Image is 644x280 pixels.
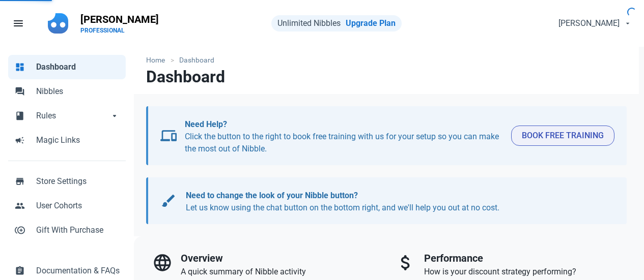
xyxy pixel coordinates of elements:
span: book [15,110,25,120]
span: arrow_drop_down [109,110,120,120]
span: assignment [15,265,25,275]
a: campaignMagic Links [8,128,126,152]
span: Documentation & FAQs [36,265,120,277]
b: Need Help? [185,119,227,129]
nav: breadcrumbs [134,47,639,68]
h1: Dashboard [146,68,225,86]
a: control_point_duplicateGift With Purchase [8,218,126,242]
span: store [15,175,25,185]
a: bookRulesarrow_drop_down [8,104,126,128]
p: How is your discount strategy performing? [424,266,627,278]
p: PROFESSIONAL [80,26,159,35]
button: Book Free Training [511,126,614,146]
span: Unlimited Nibbles [277,18,341,28]
span: Book Free Training [522,130,604,142]
span: language [152,253,173,273]
span: Nibbles [36,85,120,98]
span: control_point_duplicate [15,224,25,234]
a: storeStore Settings [8,169,126,194]
p: [PERSON_NAME] [80,12,159,26]
span: menu [12,17,24,29]
p: Click the button to the right to book free training with us for your setup so you can make the mo... [185,118,503,155]
span: Magic Links [36,134,120,146]
a: Home [146,55,170,66]
a: forumNibbles [8,79,126,104]
span: brush [160,193,177,209]
span: attach_money [396,253,416,273]
span: dashboard [15,61,25,71]
a: [PERSON_NAME]PROFESSIONAL [74,8,165,39]
span: Rules [36,110,109,122]
h3: Performance [424,253,627,264]
a: dashboardDashboard [8,55,126,79]
p: A quick summary of Nibble activity [181,266,383,278]
span: people [15,200,25,210]
span: Gift With Purchase [36,224,120,236]
h3: Overview [181,253,383,264]
b: Need to change the look of your Nibble button? [186,191,358,200]
span: devices [160,128,177,144]
button: [PERSON_NAME] [550,13,638,34]
p: Let us know using the chat button on the bottom right, and we'll help you out at no cost. [186,190,605,214]
span: forum [15,85,25,96]
a: Upgrade Plan [346,18,396,28]
span: Dashboard [36,61,120,73]
span: [PERSON_NAME] [558,17,620,29]
span: User Cohorts [36,200,120,212]
span: Store Settings [36,175,120,188]
a: peopleUser Cohorts [8,194,126,218]
span: campaign [15,134,25,144]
